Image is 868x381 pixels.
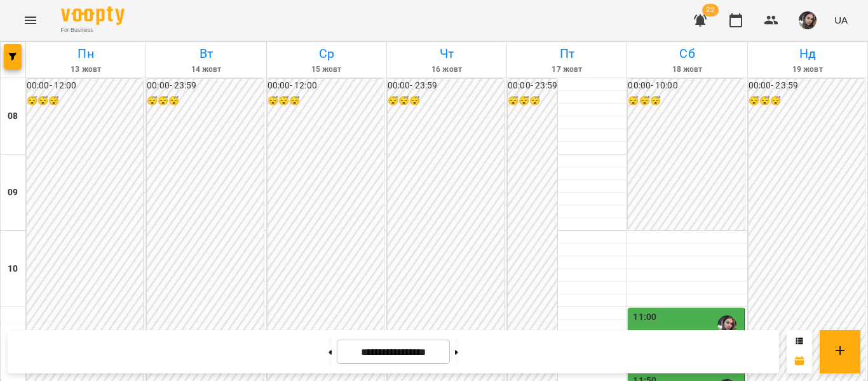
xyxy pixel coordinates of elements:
[389,64,505,76] h6: 16 жовт
[628,79,744,93] h6: 00:00 - 10:00
[628,94,744,108] h6: 😴😴😴
[750,64,865,76] h6: 19 жовт
[27,79,143,93] h6: 00:00 - 12:00
[508,79,557,93] h6: 00:00 - 23:59
[61,26,125,34] span: For Business
[269,64,384,76] h6: 15 жовт
[389,44,505,64] h6: Чт
[509,64,625,76] h6: 17 жовт
[388,79,504,93] h6: 00:00 - 23:59
[269,44,384,64] h6: Ср
[15,5,46,36] button: Menu
[749,94,865,108] h6: 😴😴😴
[8,109,18,123] h6: 08
[633,310,656,324] label: 11:00
[509,44,625,64] h6: Пт
[629,44,745,64] h6: Сб
[388,94,504,108] h6: 😴😴😴
[27,94,143,108] h6: 😴😴😴
[28,64,144,76] h6: 13 жовт
[829,8,853,32] button: UA
[702,4,719,17] span: 22
[61,6,125,25] img: Voopty Logo
[148,64,264,76] h6: 14 жовт
[147,94,263,108] h6: 😴😴😴
[799,11,817,29] img: dbbc503393f2fa42f8570b076f073f5e.jpeg
[834,13,848,27] span: UA
[508,94,557,108] h6: 😴😴😴
[268,94,384,108] h6: 😴😴😴
[147,79,263,93] h6: 00:00 - 23:59
[8,186,18,200] h6: 09
[148,44,264,64] h6: Вт
[28,44,144,64] h6: Пн
[749,79,865,93] h6: 00:00 - 23:59
[750,44,865,64] h6: Нд
[8,262,18,276] h6: 10
[629,64,745,76] h6: 18 жовт
[717,315,736,335] img: Мельник Юлія Олексіївна
[268,79,384,93] h6: 00:00 - 12:00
